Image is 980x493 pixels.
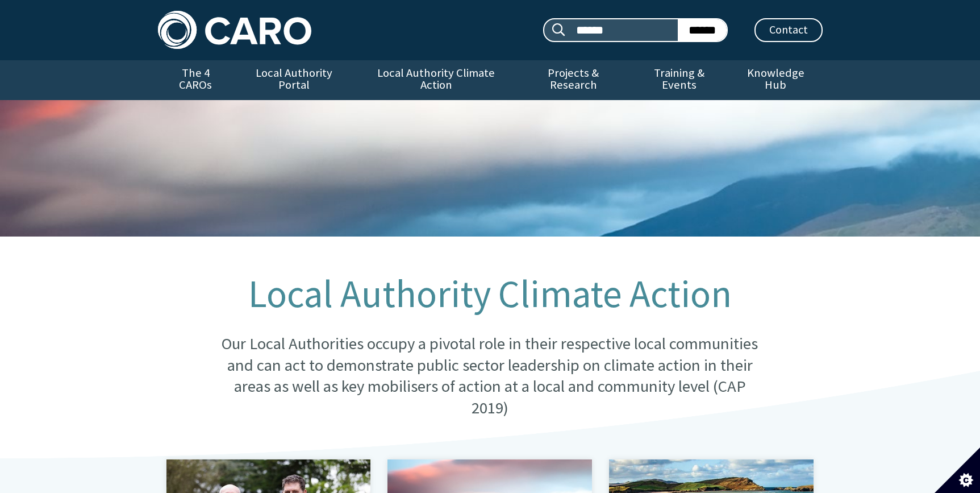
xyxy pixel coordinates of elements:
[729,60,822,100] a: Knowledge Hub
[158,11,311,49] img: Caro logo
[517,60,629,100] a: Projects & Research
[233,60,355,100] a: Local Authority Portal
[754,18,823,42] a: Contact
[355,60,517,100] a: Local Authority Climate Action
[935,448,980,493] button: Set cookie preferences
[214,333,765,419] p: Our Local Authorities occupy a pivotal role in their respective local communities and can act to ...
[158,60,233,100] a: The 4 CAROs
[214,273,765,315] h1: Local Authority Climate Action
[629,60,729,100] a: Training & Events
